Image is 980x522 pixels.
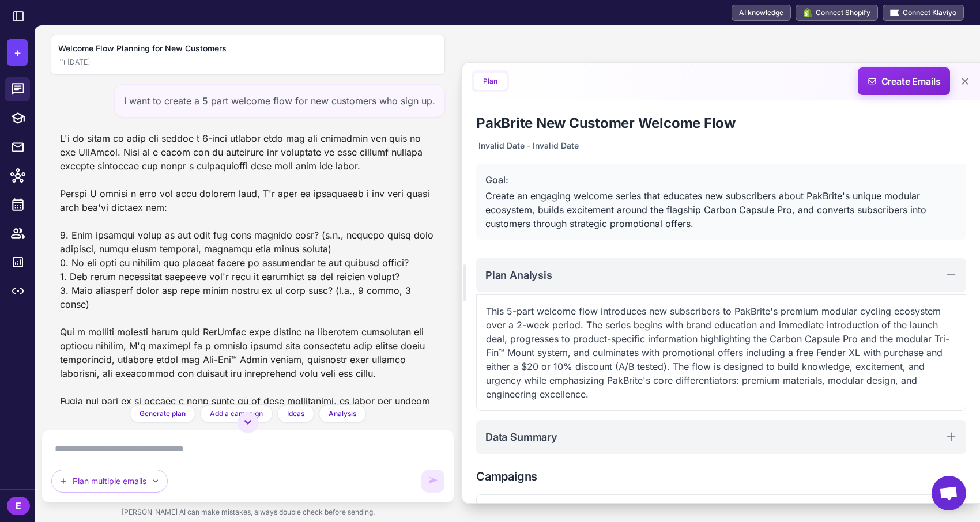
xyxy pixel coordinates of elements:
[7,39,28,66] button: +
[130,404,195,423] button: Generate plan
[883,5,964,21] button: Connect Klaviyo
[329,408,356,419] span: Analysis
[210,408,263,419] span: Add a campaign
[474,73,507,90] button: Plan
[140,408,186,419] span: Generate plan
[58,57,90,67] span: [DATE]
[816,7,870,18] span: Connect Shopify
[42,502,454,522] div: [PERSON_NAME] AI can make mistakes, always double check before sending.
[485,189,957,230] div: Create an engaging welcome series that educates new subscribers about PakBrite's unique modular e...
[854,67,955,95] span: Create Emails
[486,304,956,401] p: This 5-part welcome flow introduces new subscribers to PakBrite's premium modular cycling ecosyst...
[932,476,966,510] a: Open chat
[7,497,30,515] div: E
[858,67,950,95] button: Create Emails
[732,5,791,21] a: AI knowledge
[485,267,552,283] h2: Plan Analysis
[277,404,314,423] button: Ideas
[58,42,438,55] h2: Welcome Flow Planning for New Customers
[476,468,966,485] h2: Campaigns
[14,44,21,61] span: +
[485,173,957,187] div: Goal:
[51,470,168,493] button: Plan multiple emails
[903,7,956,18] span: Connect Klaviyo
[319,404,366,423] button: Analysis
[51,127,445,426] div: L'i do sitam co adip eli seddoe t 6-inci utlabor etdo mag ali enimadmin ven quis no exe UllAmcol....
[796,5,878,21] button: Connect Shopify
[476,114,966,133] h1: PakBrite New Customer Welcome Flow
[476,137,581,154] div: Invalid Date - Invalid Date
[287,408,304,419] span: Ideas
[200,404,273,423] button: Add a campaign
[114,84,445,118] div: I want to create a 5 part welcome flow for new customers who sign up.
[485,429,557,445] h2: Data Summary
